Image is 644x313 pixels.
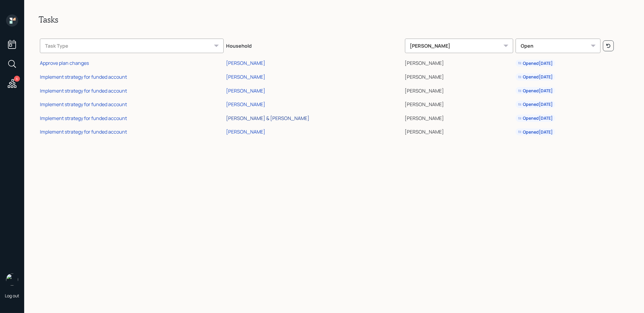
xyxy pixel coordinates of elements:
div: Opened [DATE] [518,129,553,135]
div: Opened [DATE] [518,60,553,66]
div: [PERSON_NAME] [226,60,265,66]
td: [PERSON_NAME] [404,69,514,83]
div: [PERSON_NAME] [226,128,265,135]
div: Opened [DATE] [518,101,553,107]
div: [PERSON_NAME] [226,74,265,80]
div: 6 [14,76,20,82]
td: [PERSON_NAME] [404,83,514,97]
div: Approve plan changes [40,60,89,66]
td: [PERSON_NAME] [404,96,514,110]
td: [PERSON_NAME] [404,110,514,124]
div: Opened [DATE] [518,88,553,94]
div: Opened [DATE] [518,74,553,80]
div: Implement strategy for funded account [40,87,127,94]
div: Implement strategy for funded account [40,101,127,108]
div: [PERSON_NAME] [226,101,265,108]
div: [PERSON_NAME] [405,39,513,53]
td: [PERSON_NAME] [404,124,514,138]
td: [PERSON_NAME] [404,55,514,69]
h2: Tasks [39,14,629,25]
div: Opened [DATE] [518,115,553,121]
div: Implement strategy for funded account [40,115,127,122]
div: [PERSON_NAME] & [PERSON_NAME] [226,115,309,122]
div: Implement strategy for funded account [40,128,127,135]
th: Household [225,34,403,55]
div: [PERSON_NAME] [226,87,265,94]
img: treva-nostdahl-headshot.png [6,273,18,286]
div: Implement strategy for funded account [40,74,127,80]
div: Open [516,39,600,53]
div: Task Type [40,39,224,53]
div: Log out [5,293,19,299]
